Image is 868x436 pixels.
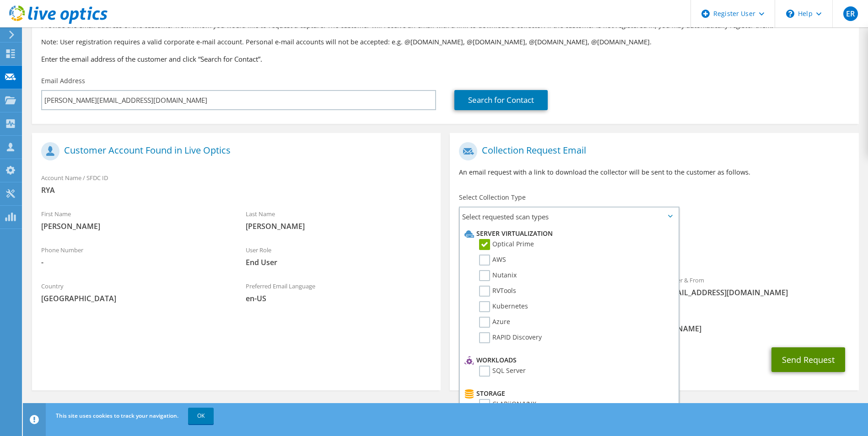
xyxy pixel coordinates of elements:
[462,388,673,399] li: Storage
[479,317,510,328] label: Azure
[237,276,441,308] div: Preferred Email Language
[41,221,227,231] span: [PERSON_NAME]
[654,271,859,302] div: Sender & From
[479,239,534,250] label: Optical Prime
[479,301,528,312] label: Kubernetes
[41,293,227,303] span: [GEOGRAPHIC_DATA]
[479,366,526,377] label: SQL Server
[246,257,432,267] span: End User
[479,286,516,297] label: RVTools
[41,257,227,267] span: -
[479,270,517,281] label: Nutanix
[32,204,237,236] div: First Name
[56,412,178,420] span: This site uses cookies to track your navigation.
[41,185,431,195] span: RYA
[843,6,858,21] span: ER
[450,271,654,302] div: To
[41,142,427,160] h1: Customer Account Found in Live Optics
[188,408,214,424] a: OK
[237,240,441,272] div: User Role
[237,204,441,236] div: Last Name
[460,207,678,226] span: Select requested scan types
[479,399,536,410] label: CLARiiON/VNX
[479,255,506,266] label: AWS
[246,293,432,303] span: en-US
[479,332,542,343] label: RAPID Discovery
[786,10,794,18] svg: \n
[32,168,441,200] div: Account Name / SFDC ID
[246,221,432,231] span: [PERSON_NAME]
[450,229,858,266] div: Requested Collections
[32,276,237,308] div: Country
[462,228,673,239] li: Server Virtualization
[459,142,845,160] h1: Collection Request Email
[450,307,858,338] div: CC & Reply To
[41,54,850,64] h3: Enter the email address of the customer and click “Search for Contact”.
[459,167,849,177] p: An email request with a link to download the collector will be sent to the customer as follows.
[663,287,850,298] span: [EMAIL_ADDRESS][DOMAIN_NAME]
[462,355,673,366] li: Workloads
[459,193,526,202] label: Select Collection Type
[32,240,237,272] div: Phone Number
[41,76,85,85] label: Email Address
[771,347,845,372] button: Send Request
[41,37,850,47] p: Note: User registration requires a valid corporate e-mail account. Personal e-mail accounts will ...
[454,90,548,110] a: Search for Contact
